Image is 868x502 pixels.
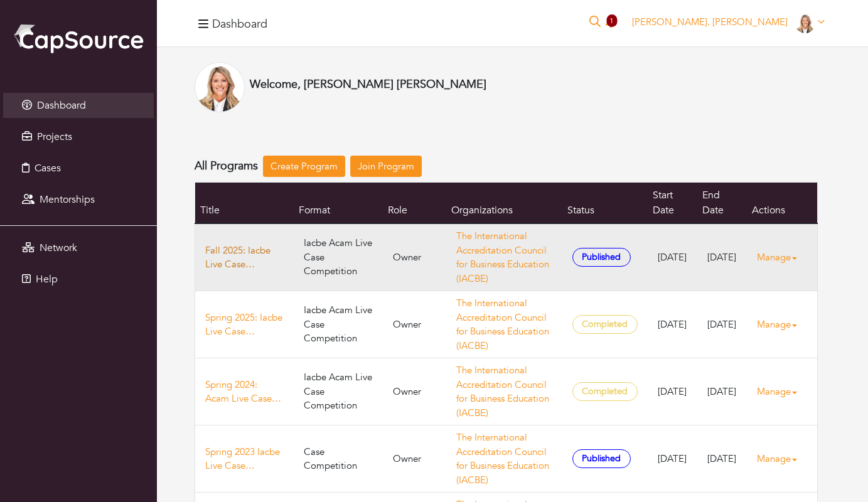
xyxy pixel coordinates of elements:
[697,183,747,224] th: End Date
[648,425,697,493] td: [DATE]
[383,425,446,493] td: Owner
[757,380,807,404] a: Manage
[350,156,422,178] a: Join Program
[632,16,788,28] span: [PERSON_NAME]. [PERSON_NAME]
[383,358,446,425] td: Owner
[757,447,807,471] a: Manage
[697,291,747,358] td: [DATE]
[3,235,154,260] a: Network
[294,183,383,224] th: Format
[40,241,77,255] span: Network
[3,187,154,212] a: Mentorships
[205,378,284,406] a: Spring 2024: Acam Live Case Competition
[263,156,345,178] a: Create Program
[383,223,446,291] td: Owner
[456,297,549,352] a: The International Accreditation Council for Business Education (IACBE)
[572,382,638,402] span: Completed
[795,13,815,33] img: Square%20close.jpg
[757,245,807,270] a: Manage
[294,223,383,291] td: Iacbe Acam Live Case Competition
[212,18,267,31] h4: Dashboard
[195,62,245,112] img: Square%20close.jpg
[456,431,549,486] a: The International Accreditation Council for Business Education (IACBE)
[250,78,486,92] h4: Welcome, [PERSON_NAME] [PERSON_NAME]
[37,130,72,144] span: Projects
[757,312,807,337] a: Manage
[3,124,154,149] a: Projects
[648,291,697,358] td: [DATE]
[35,161,61,175] span: Cases
[697,358,747,425] td: [DATE]
[383,291,446,358] td: Owner
[37,99,86,112] span: Dashboard
[456,230,549,285] a: The International Accreditation Council for Business Education (IACBE)
[205,243,284,272] a: Fall 2025: Iacbe Live Case Competition
[572,248,631,267] span: Published
[747,183,818,224] th: Actions
[606,14,617,27] span: 1
[446,183,562,224] th: Organizations
[383,183,446,224] th: Role
[648,358,697,425] td: [DATE]
[626,16,830,28] a: [PERSON_NAME]. [PERSON_NAME]
[13,22,144,55] img: cap_logo.png
[3,267,154,292] a: Help
[572,315,638,334] span: Completed
[606,16,616,30] a: 1
[205,445,284,473] a: Spring 2023 Iacbe Live Case Competition
[294,291,383,358] td: Iacbe Acam Live Case Competition
[697,223,747,291] td: [DATE]
[648,183,697,224] th: Start Date
[456,364,549,419] a: The International Accreditation Council for Business Education (IACBE)
[648,223,697,291] td: [DATE]
[36,272,58,286] span: Help
[294,358,383,425] td: Iacbe Acam Live Case Competition
[195,183,294,224] th: Title
[40,193,95,206] span: Mentorships
[205,311,284,339] a: Spring 2025: Iacbe Live Case Competition
[697,425,747,493] td: [DATE]
[294,425,383,493] td: Case Competition
[562,183,648,224] th: Status
[3,156,154,181] a: Cases
[195,159,258,173] h4: All Programs
[572,449,631,469] span: Published
[3,93,154,118] a: Dashboard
